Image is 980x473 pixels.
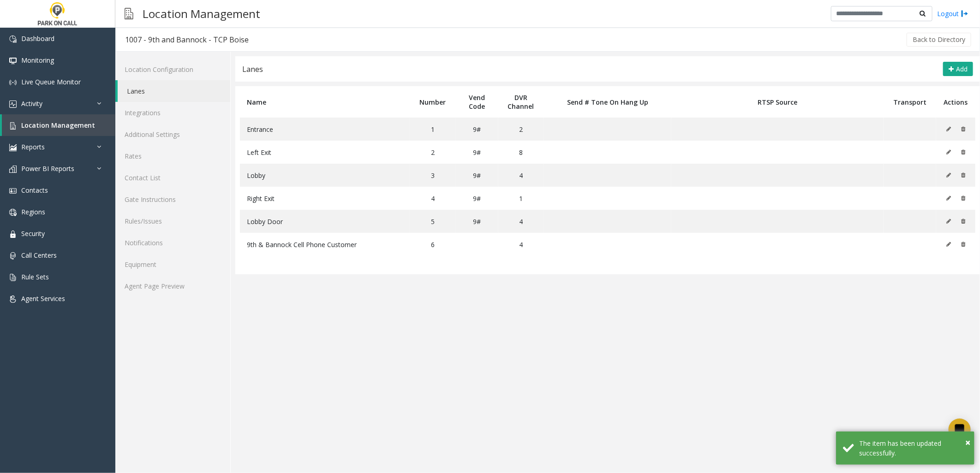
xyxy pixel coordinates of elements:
td: 1 [410,118,455,141]
th: DVR Channel [498,86,544,118]
span: Activity [21,99,42,108]
img: pageIcon [125,2,133,25]
span: Agent Services [21,294,65,303]
span: Monitoring [21,56,54,65]
td: 4 [498,210,544,233]
td: 8 [498,141,544,164]
span: Dashboard [21,34,54,43]
a: Contact List [115,167,230,189]
span: Rule Sets [21,272,49,281]
div: Lanes [242,63,263,75]
span: Lobby [247,171,265,180]
td: 2 [498,118,544,141]
a: Location Configuration [115,59,230,80]
span: Power BI Reports [21,164,74,173]
div: 1007 - 9th and Bannock - TCP Boise [125,34,249,46]
img: 'icon' [9,187,17,195]
th: Actions [936,86,975,118]
span: Location Management [21,121,95,130]
a: Logout [937,9,968,18]
img: 'icon' [9,144,17,151]
th: RTSP Source [671,86,884,118]
img: 'icon' [9,296,17,303]
img: logout [961,9,968,18]
td: 5 [410,210,455,233]
td: 9# [455,187,498,210]
img: 'icon' [9,122,17,130]
div: The item has been updated successfully. [859,438,968,458]
th: Name [240,86,410,118]
img: 'icon' [9,79,17,86]
td: 4 [498,164,544,187]
span: Live Queue Monitor [21,77,81,86]
td: 9# [455,141,498,164]
span: Add [956,65,968,73]
td: 9# [455,164,498,187]
h3: Location Management [138,2,265,25]
img: 'icon' [9,166,17,173]
span: Reports [21,142,45,151]
a: Location Management [2,114,115,136]
td: 9# [455,210,498,233]
span: Contacts [21,186,48,195]
a: Agent Page Preview [115,275,230,297]
td: 4 [410,187,455,210]
img: 'icon' [9,209,17,216]
img: 'icon' [9,35,17,43]
a: Lanes [118,80,230,102]
span: 9th & Bannock Cell Phone Customer [247,240,357,249]
span: Security [21,229,45,238]
img: 'icon' [9,252,17,260]
span: Left Exit [247,148,271,157]
img: 'icon' [9,274,17,281]
img: 'icon' [9,57,17,65]
a: Gate Instructions [115,189,230,210]
a: Rules/Issues [115,210,230,232]
span: Entrance [247,125,273,134]
button: Close [965,436,970,449]
span: Right Exit [247,194,275,203]
th: Number [410,86,455,118]
td: 4 [498,233,544,256]
span: × [965,436,970,449]
img: 'icon' [9,101,17,108]
a: Integrations [115,102,230,124]
button: Add [943,62,973,77]
button: Back to Directory [907,33,971,47]
img: 'icon' [9,231,17,238]
th: Send # Tone On Hang Up [544,86,671,118]
span: Regions [21,207,45,216]
th: Transport [884,86,936,118]
span: Lobby Door [247,217,283,226]
span: Call Centers [21,251,57,260]
td: 3 [410,164,455,187]
a: Notifications [115,232,230,254]
a: Rates [115,145,230,167]
th: Vend Code [455,86,498,118]
a: Additional Settings [115,124,230,145]
td: 9# [455,118,498,141]
td: 1 [498,187,544,210]
td: 2 [410,141,455,164]
td: 6 [410,233,455,256]
a: Equipment [115,254,230,275]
